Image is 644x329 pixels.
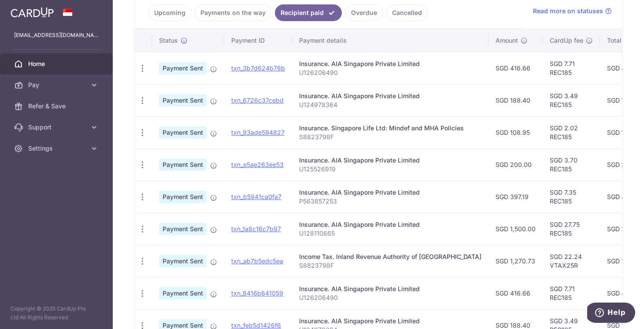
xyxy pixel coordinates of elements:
img: CardUp [11,7,54,18]
td: SGD 416.66 [489,277,543,309]
p: S8823798F [299,261,481,270]
span: Total amt. [607,36,636,45]
td: SGD 188.40 [489,84,543,116]
span: Refer & Save [28,102,86,111]
th: Payment ID [224,29,292,52]
p: U125526919 [299,165,481,174]
span: Read more on statuses [533,7,603,15]
div: Insurance. AIA Singapore Private Limited [299,188,481,197]
td: SGD 416.66 [489,52,543,84]
span: Status [159,36,178,45]
td: SGD 3.49 REC185 [543,84,600,116]
div: Insurance. AIA Singapore Private Limited [299,317,481,325]
a: txn_3b7d624b78b [231,64,285,72]
span: Payment Sent [159,159,207,171]
div: Insurance. Singapore Life Ltd: Mindef and MHA Policies [299,124,481,133]
div: Insurance. AIA Singapore Private Limited [299,59,481,68]
span: Payment Sent [159,126,207,139]
span: Payment Sent [159,255,207,267]
span: Amount [496,36,518,45]
span: CardUp fee [550,36,583,45]
a: txn_feb5d1426f6 [231,322,281,329]
a: txn_1a8c16c7b97 [231,225,281,233]
td: SGD 7.35 REC185 [543,181,600,213]
span: Payment Sent [159,94,207,107]
p: P563857253 [299,197,481,206]
span: Payment Sent [159,223,207,235]
p: [EMAIL_ADDRESS][DOMAIN_NAME] [14,31,99,40]
iframe: Opens a widget where you can find more information [587,303,635,325]
span: Payment Sent [159,287,207,299]
a: Upcoming [148,4,191,21]
a: txn_93ade594827 [231,129,285,136]
a: Cancelled [386,4,428,21]
a: Overdue [345,4,383,21]
td: SGD 7.71 REC185 [543,277,600,309]
div: Insurance. AIA Singapore Private Limited [299,220,481,229]
a: txn_e5ae263ee53 [231,161,284,168]
p: S8823798F [299,133,481,141]
span: Payment Sent [159,62,207,74]
a: Recipient paid [275,4,342,21]
td: SGD 7.71 REC185 [543,52,600,84]
a: txn_8416b641059 [231,289,283,297]
td: SGD 3.70 REC185 [543,148,600,181]
div: Insurance. AIA Singapore Private Limited [299,156,481,165]
td: SGD 397.19 [489,181,543,213]
div: Insurance. AIA Singapore Private Limited [299,285,481,293]
th: Payment details [292,29,489,52]
p: U128110665 [299,229,481,238]
td: SGD 200.00 [489,148,543,181]
td: SGD 2.02 REC185 [543,116,600,148]
div: Insurance. AIA Singapore Private Limited [299,92,481,100]
p: U124978364 [299,100,481,109]
td: SGD 1,500.00 [489,213,543,245]
a: txn_b5941ca0fa7 [231,193,281,200]
p: U126206490 [299,68,481,77]
span: Support [28,123,86,132]
span: Settings [28,144,86,153]
span: Home [28,59,86,68]
td: SGD 22.24 VTAX25R [543,245,600,277]
span: Pay [28,81,86,89]
td: SGD 27.75 REC185 [543,213,600,245]
a: Read more on statuses [533,7,612,15]
a: txn_6726c37cebd [231,96,284,104]
a: txn_ab7b5edc5ea [231,257,283,265]
span: Payment Sent [159,191,207,203]
td: SGD 1,270.73 [489,245,543,277]
p: U126206490 [299,293,481,302]
a: Payments on the way [195,4,271,21]
div: Income Tax. Inland Revenue Authority of [GEOGRAPHIC_DATA] [299,252,481,261]
td: SGD 108.95 [489,116,543,148]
